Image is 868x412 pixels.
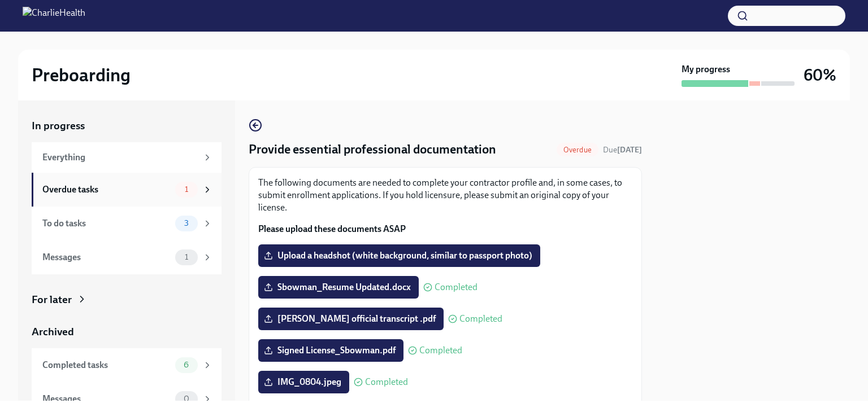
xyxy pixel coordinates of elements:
a: Everything [32,142,222,173]
a: Completed tasks6 [32,348,222,382]
h2: Preboarding [32,64,131,86]
label: IMG_0804.jpeg [258,371,349,393]
a: Messages1 [32,240,222,274]
div: Messages [42,393,171,405]
span: Completed [365,378,408,387]
span: August 24th, 2025 09:00 [603,144,642,155]
span: Completed [459,314,502,323]
a: To do tasks3 [32,207,222,240]
span: Due [603,145,642,155]
span: 0 [177,395,196,403]
a: For later [32,292,222,307]
span: 1 [178,253,195,261]
strong: [DATE] [617,145,642,155]
span: Overdue [557,146,598,154]
p: The following documents are needed to complete your contractor profile and, in some cases, to sub... [258,177,632,214]
label: Sbowman_Resume Updated.docx [258,276,419,299]
div: Messages [42,251,171,264]
span: Upload a headshot (white background, similar to passport photo) [266,250,532,261]
span: Completed [419,346,462,355]
div: Completed tasks [42,359,171,371]
label: Upload a headshot (white background, similar to passport photo) [258,244,540,267]
span: Signed License_Sbowman.pdf [266,345,396,356]
a: Overdue tasks1 [32,173,222,207]
span: 3 [177,219,196,227]
span: [PERSON_NAME] official transcript .pdf [266,313,436,325]
img: CharlieHealth [23,7,85,25]
span: 6 [177,361,196,369]
h4: Provide essential professional documentation [249,141,496,158]
label: [PERSON_NAME] official transcript .pdf [258,308,444,330]
div: To do tasks [42,217,171,230]
label: Signed License_Sbowman.pdf [258,339,403,362]
div: Overdue tasks [42,183,171,196]
strong: My progress [682,63,730,76]
strong: Please upload these documents ASAP [258,223,406,234]
div: Everything [42,151,198,164]
span: Completed [435,283,478,292]
a: In progress [32,119,222,133]
span: IMG_0804.jpeg [266,376,341,388]
span: Sbowman_Resume Updated.docx [266,282,411,293]
div: For later [32,292,72,307]
span: 1 [178,185,195,194]
h3: 60% [804,65,836,85]
a: Archived [32,325,222,339]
